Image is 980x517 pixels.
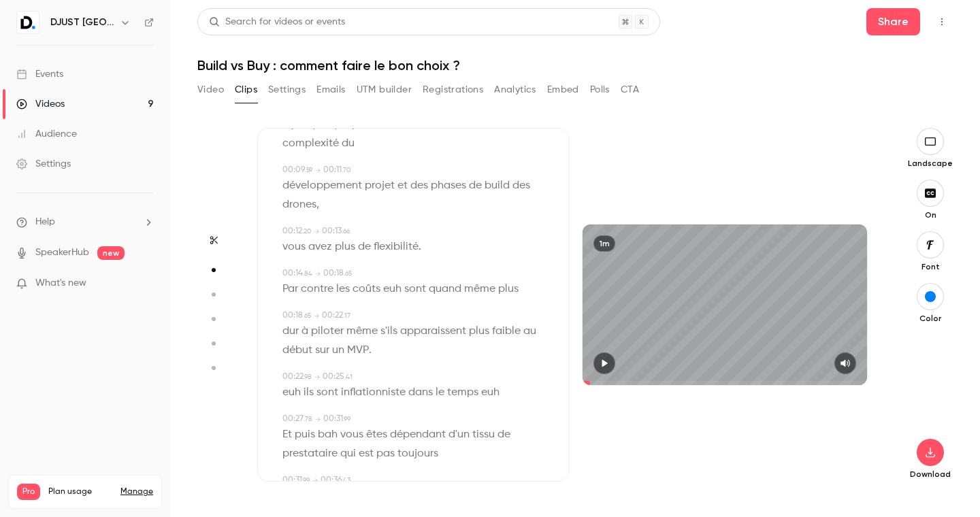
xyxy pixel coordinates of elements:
span: → [312,476,318,486]
p: Font [909,261,952,272]
div: Events [16,67,63,81]
span: new [97,246,125,260]
span: → [314,372,320,382]
button: Emails [316,79,345,101]
span: . 98 [304,373,312,380]
span: → [315,414,321,424]
span: → [315,269,321,279]
span: . [369,341,372,360]
span: sont [404,280,426,299]
span: vous [282,237,306,256]
button: Top Bar Actions [931,11,953,33]
span: coûts [353,280,380,299]
span: complexité [282,134,339,153]
span: d'un [448,425,470,444]
span: de [358,237,371,256]
span: 00:18 [282,312,303,320]
span: euh [282,383,301,402]
button: UTM builder [357,79,412,101]
button: Clips [235,79,257,101]
span: un [332,341,344,360]
p: On [909,210,952,220]
span: dans [408,383,433,402]
a: Manage [120,486,153,497]
a: SpeakerHub [35,246,89,260]
span: début [282,341,312,360]
span: puis [295,425,315,444]
span: projet [365,176,395,195]
span: Plan usage [48,486,112,497]
span: quand [429,280,461,299]
span: est [359,444,374,463]
li: help-dropdown-opener [16,215,154,229]
span: ils [304,383,314,402]
span: s'ils [380,322,397,341]
span: euh [481,383,500,402]
span: 00:11 [323,166,342,174]
span: piloter [311,322,344,341]
span: 00:36 [321,476,342,484]
div: 1m [593,235,615,252]
span: des [512,176,530,195]
span: Pro [17,484,40,500]
span: 00:31 [323,415,343,423]
span: des [410,176,428,195]
h1: Build vs Buy : comment faire le bon choix ? [197,57,953,73]
span: avez [308,237,332,256]
span: et [397,176,408,195]
span: au [523,322,536,341]
span: dépendant [390,425,446,444]
span: Help [35,215,55,229]
span: faible [492,322,521,341]
span: What's new [35,276,86,290]
span: → [314,227,319,237]
button: Video [197,79,224,101]
p: Download [909,469,952,480]
span: . 43 [342,477,350,484]
span: 00:18 [323,269,344,278]
span: du [342,134,355,153]
span: , [316,195,319,214]
span: 00:25 [323,373,344,381]
span: 00:27 [282,415,304,423]
span: . 78 [304,416,312,422]
span: . 20 [302,228,311,235]
span: bah [318,425,338,444]
span: euh [383,280,402,299]
span: Par [282,280,298,299]
span: développement [282,176,362,195]
span: . 70 [342,167,350,173]
span: 00:22 [322,312,343,320]
span: prestataire [282,444,338,463]
iframe: Noticeable Trigger [137,278,154,290]
p: Landscape [908,158,953,169]
div: Settings [16,157,71,171]
span: tissu [472,425,495,444]
span: toujours [397,444,438,463]
span: MVP [347,341,369,360]
div: Search for videos or events [209,15,345,29]
span: . 84 [303,270,312,277]
span: plus [498,280,519,299]
span: même [346,322,378,341]
span: . 17 [343,312,350,319]
button: Embed [547,79,579,101]
span: . 66 [342,228,350,235]
span: . 59 [305,167,312,173]
img: DJUST France [17,12,39,33]
button: CTA [621,79,639,101]
span: dur [282,322,299,341]
span: . 99 [343,416,350,422]
span: Et [282,425,292,444]
span: pas [376,444,395,463]
span: à [301,322,308,341]
div: Videos [16,97,65,111]
span: build [485,176,510,195]
span: plus [469,322,489,341]
span: → [314,311,319,321]
span: de [469,176,482,195]
span: drones [282,195,316,214]
span: qui [340,444,356,463]
span: le [436,383,444,402]
span: inflationniste [341,383,406,402]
